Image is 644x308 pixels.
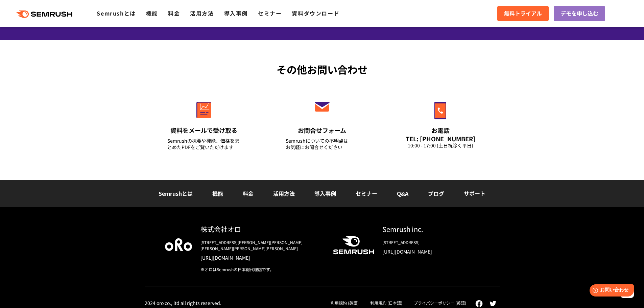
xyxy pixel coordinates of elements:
[504,9,542,18] span: 無料トライアル
[314,189,336,197] a: 導入事例
[200,254,322,261] a: [URL][DOMAIN_NAME]
[153,87,255,159] a: 資料をメールで受け取る Semrushの概要や機能、価格をまとめたPDFをご覧いただけます
[382,248,479,255] a: [URL][DOMAIN_NAME]
[167,126,240,135] div: 資料をメールで受け取る
[200,266,322,273] div: ※オロはSemrushの日本総代理店です。
[273,189,295,197] a: 活用方法
[382,224,479,234] div: Semrush inc.
[404,142,477,149] div: 10:00 - 17:00 (土日祝除く平日)
[190,9,214,17] a: 活用方法
[382,239,479,245] div: [STREET_ADDRESS]
[554,6,605,21] a: デモを申し込む
[331,300,359,306] a: 利用規約 (英語)
[212,189,223,197] a: 機能
[271,87,373,159] a: お問合せフォーム Semrushについての不明点はお気軽にお問合せください
[159,189,193,197] a: Semrushとは
[97,9,136,17] a: Semrushとは
[397,189,408,197] a: Q&A
[258,9,282,17] a: セミナー
[145,300,221,306] div: 2024 oro co., ltd all rights reserved.
[370,300,402,306] a: 利用規約 (日本語)
[404,135,477,142] div: TEL: [PHONE_NUMBER]
[475,300,483,307] img: facebook
[200,239,322,252] div: [STREET_ADDRESS][PERSON_NAME][PERSON_NAME][PERSON_NAME][PERSON_NAME][PERSON_NAME]
[404,126,477,135] div: お電話
[146,9,158,17] a: 機能
[167,138,240,150] div: Semrushの概要や機能、価格をまとめたPDFをご覧いただけます
[428,189,444,197] a: ブログ
[286,138,359,150] div: Semrushについての不明点は お気軽にお問合せください
[560,9,598,18] span: デモを申し込む
[490,301,496,306] img: twitter
[200,224,322,234] div: 株式会社オロ
[168,9,180,17] a: 料金
[286,126,359,135] div: お問合せフォーム
[464,189,485,197] a: サポート
[497,6,549,21] a: 無料トライアル
[356,189,377,197] a: セミナー
[414,300,466,306] a: プライバシーポリシー (英語)
[584,282,637,301] iframe: Help widget launcher
[243,189,254,197] a: 料金
[292,9,339,17] a: 資料ダウンロード
[224,9,248,17] a: 導入事例
[165,238,192,251] img: oro company
[145,62,500,77] div: その他お問い合わせ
